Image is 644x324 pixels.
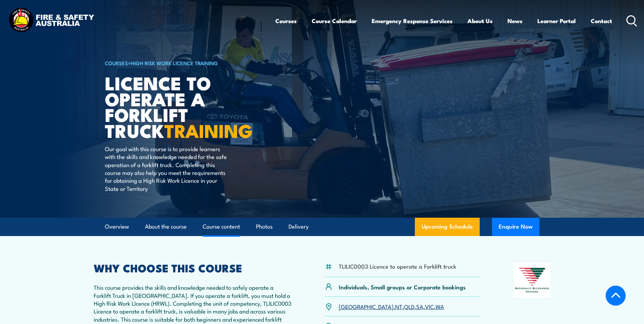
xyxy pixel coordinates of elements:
a: Emergency Response Services [372,12,453,30]
li: TLILIC0003 Licence to operate a Forklift truck [339,262,456,270]
button: Enquire Now [492,218,539,236]
a: Delivery [289,218,309,236]
a: Upcoming Schedule [415,218,480,236]
a: QLD [404,302,415,310]
a: NT [395,302,402,310]
a: Overview [105,218,129,236]
a: Contact [591,12,612,30]
img: Nationally Recognised Training logo. [514,263,551,298]
p: Our goal with this course is to provide learners with the skills and knowledge needed for the saf... [105,145,229,192]
a: WA [436,302,444,310]
h1: Licence to operate a forklift truck [105,75,273,138]
a: Learner Portal [537,12,576,30]
a: High Risk Work Licence Training [131,59,218,67]
a: VIC [425,302,434,310]
p: Individuals, Small groups or Corporate bookings [339,283,466,291]
a: News [508,12,522,30]
a: [GEOGRAPHIC_DATA] [339,302,393,310]
a: COURSES [105,59,128,67]
a: About the course [145,218,187,236]
a: Course Calendar [312,12,357,30]
a: Course content [203,218,240,236]
strong: TRAINING [164,116,253,144]
a: Photos [256,218,273,236]
p: , , , , , [339,303,444,310]
h6: > [105,59,273,67]
a: SA [416,302,423,310]
h2: WHY CHOOSE THIS COURSE [94,263,292,272]
a: Courses [275,12,297,30]
a: About Us [467,12,493,30]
